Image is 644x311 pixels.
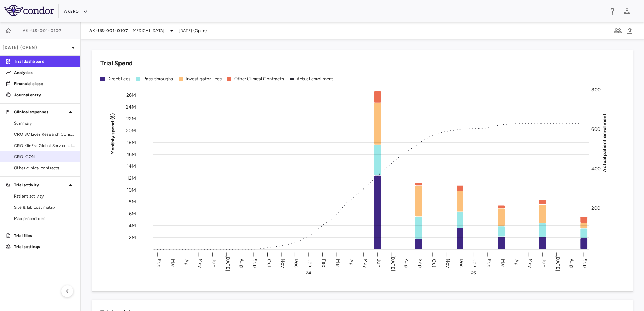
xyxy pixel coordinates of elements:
[527,258,533,268] text: May
[348,259,354,267] text: Apr
[404,259,409,267] text: Aug
[591,87,601,93] tspan: 800
[170,259,176,267] text: Mar
[14,120,75,126] span: Summary
[129,199,136,205] tspan: 8M
[376,259,382,267] text: Jun
[14,142,75,149] span: CRO KlinEra Global Services, Inc.
[591,126,600,132] tspan: 600
[23,28,62,34] span: AK-US-001-0107
[131,28,165,34] span: [MEDICAL_DATA]
[156,259,162,267] text: Feb
[186,76,222,82] div: Investigator Fees
[14,69,75,76] p: Analytics
[500,259,506,267] text: Mar
[14,165,75,171] span: Other clinical contracts
[211,259,217,267] text: Jun
[14,131,75,138] span: CRO SC Liver Research Consortium LLC
[14,81,75,87] p: Financial close
[225,255,231,271] text: [DATE]
[297,76,333,82] div: Actual enrollment
[472,259,478,267] text: Jan
[14,244,75,250] p: Trial settings
[234,76,284,82] div: Other Clinical Contracts
[14,204,75,210] span: Site & lab cost matrix
[143,76,173,82] div: Pass-throughs
[14,215,75,222] span: Map procedures
[100,59,133,68] h6: Trial Spend
[514,259,520,267] text: Apr
[601,113,607,172] tspan: Actual patient enrollment
[541,259,547,267] text: Jun
[179,28,207,34] span: [DATE] (Open)
[582,259,588,267] text: Sep
[110,113,116,155] tspan: Monthly spend ($)
[14,182,66,188] p: Trial activity
[107,76,131,82] div: Direct Fees
[127,151,136,157] tspan: 16M
[591,205,600,211] tspan: 200
[14,193,75,199] span: Patient activity
[14,92,75,98] p: Journal entry
[14,232,75,239] p: Trial files
[129,234,136,240] tspan: 2M
[390,255,396,271] text: [DATE]
[306,271,311,275] text: 24
[126,104,136,110] tspan: 24M
[591,166,601,172] tspan: 400
[89,28,129,34] span: AK-US-001-0107
[14,109,66,115] p: Clinical expenses
[3,44,69,51] p: [DATE] (Open)
[14,154,75,160] span: CRO ICON
[431,259,437,267] text: Oct
[239,259,245,267] text: Aug
[126,116,136,122] tspan: 22M
[471,271,476,275] text: 25
[127,175,136,181] tspan: 12M
[459,258,465,267] text: Dec
[307,259,313,267] text: Jan
[126,92,136,98] tspan: 26M
[252,259,258,267] text: Sep
[127,187,136,193] tspan: 10M
[64,6,87,17] button: Akero
[184,259,190,267] text: Apr
[127,140,136,146] tspan: 18M
[4,5,54,16] img: logo-full-BYUhSk78.svg
[555,255,561,271] text: [DATE]
[445,258,451,268] text: Nov
[293,258,299,267] text: Dec
[569,259,575,267] text: Aug
[129,223,136,229] tspan: 4M
[335,259,341,267] text: Mar
[321,259,327,267] text: Feb
[197,258,203,268] text: May
[129,211,136,217] tspan: 6M
[486,259,492,267] text: Feb
[126,128,136,134] tspan: 20M
[417,259,423,267] text: Sep
[14,58,75,65] p: Trial dashboard
[362,258,368,268] text: May
[266,259,272,267] text: Oct
[280,258,286,268] text: Nov
[127,163,136,169] tspan: 14M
